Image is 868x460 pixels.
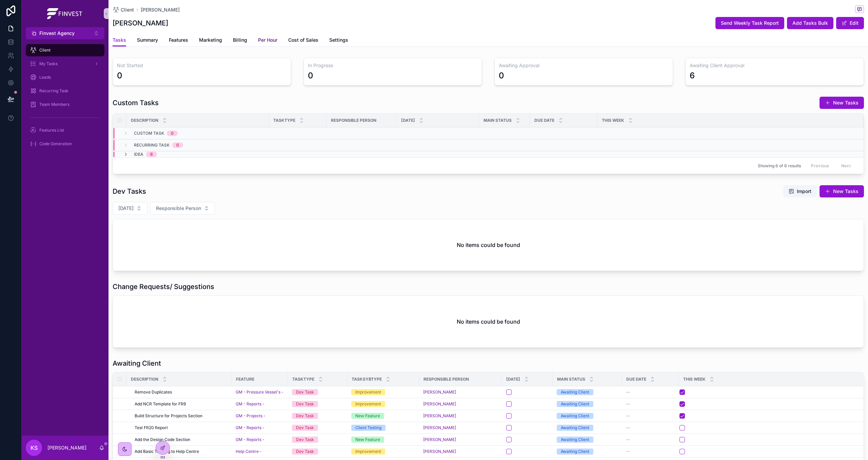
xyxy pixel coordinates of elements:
[236,401,284,407] a: GM - Reports -
[47,8,83,19] img: App logo
[296,425,314,431] div: Dev Task
[626,413,630,419] span: --
[236,425,284,430] a: GM - Reports -
[273,118,295,123] span: TaskType
[292,448,343,455] a: Dev Task
[236,437,284,442] a: GM - Reports -
[626,413,675,419] a: --
[150,202,215,215] button: Select Button
[39,61,58,66] span: My Tasks
[39,141,72,147] span: Code Generation
[423,449,498,454] a: [PERSON_NAME]
[176,142,179,148] div: 0
[557,437,618,443] a: Awaiting Client
[561,401,589,407] div: Awaiting Client
[137,34,158,47] a: Summary
[113,202,147,215] button: Select Button
[758,163,801,169] span: Showing 6 of 6 results
[331,118,376,123] span: Responsible Person
[26,44,104,56] a: Client
[26,124,104,136] a: Features List
[715,17,784,29] button: Send Weekly Task Report
[423,437,456,442] a: [PERSON_NAME]
[351,401,415,407] a: Improvement
[141,6,180,13] a: [PERSON_NAME]
[499,62,669,69] h3: Awaiting Approval
[626,449,675,454] a: --
[626,437,675,442] a: --
[561,437,589,443] div: Awaiting Client
[457,241,520,249] h2: No items could be found
[561,448,589,455] div: Awaiting Client
[135,449,199,454] span: Add Basic Training to Help Centre
[236,401,264,407] span: GM - Reports -
[26,98,104,111] a: Team Members
[236,449,262,454] span: Help Centre -
[113,34,126,47] a: Tasks
[557,377,585,382] span: Main Status
[135,413,202,419] span: Build Structure for Projects Section
[355,413,380,419] div: New Feature
[113,98,159,108] h1: Custom Tasks
[557,413,618,419] a: Awaiting Client
[296,389,314,395] div: Dev Task
[113,282,214,291] h1: Change Requests/ Suggestions
[150,152,153,157] div: 6
[423,401,498,407] a: [PERSON_NAME]
[135,449,228,454] a: Add Basic Training to Help Centre
[134,142,170,148] span: Recurring Task
[117,70,122,81] div: 0
[296,413,314,419] div: Dev Task
[236,413,265,419] span: GM - Projects -
[135,425,168,430] span: Test FR20 Report
[137,37,158,43] span: Summary
[820,97,864,109] a: New Tasks
[39,30,75,37] span: Finvest Agency
[121,6,134,13] span: Client
[135,437,228,442] a: Add the Design Code Section
[118,205,134,212] span: [DATE]
[423,413,498,419] a: [PERSON_NAME]
[329,37,348,43] span: Settings
[355,389,381,395] div: Improvement
[690,70,695,81] div: 6
[236,449,284,454] a: Help Centre -
[199,34,222,47] a: Marketing
[557,401,618,407] a: Awaiting Client
[236,425,264,430] a: GM - Reports -
[131,118,158,123] span: Description
[401,118,415,123] span: [DATE]
[626,401,630,407] span: --
[233,37,247,43] span: Billing
[423,437,498,442] a: [PERSON_NAME]
[131,377,158,382] span: Description
[288,37,318,43] span: Cost of Sales
[296,437,314,443] div: Dev Task
[236,389,283,395] span: GM - Pressure Vessel's -
[423,377,469,382] span: Responsible Person
[236,377,254,382] span: Feature
[352,377,382,382] span: TaskSybType
[113,37,126,43] span: Tasks
[423,413,456,419] a: [PERSON_NAME]
[26,138,104,150] a: Code Generation
[135,437,190,442] span: Add the Design Code Section
[47,444,86,451] p: [PERSON_NAME]
[134,131,164,136] span: Custom Task
[169,34,188,47] a: Features
[423,389,456,395] a: [PERSON_NAME]
[113,18,168,28] h1: [PERSON_NAME]
[39,75,51,80] span: Leads
[236,413,284,419] a: GM - Projects -
[199,37,222,43] span: Marketing
[26,71,104,83] a: Leads
[602,118,624,123] span: This Week
[626,389,630,395] span: --
[113,187,146,196] h1: Dev Tasks
[423,449,456,454] a: [PERSON_NAME]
